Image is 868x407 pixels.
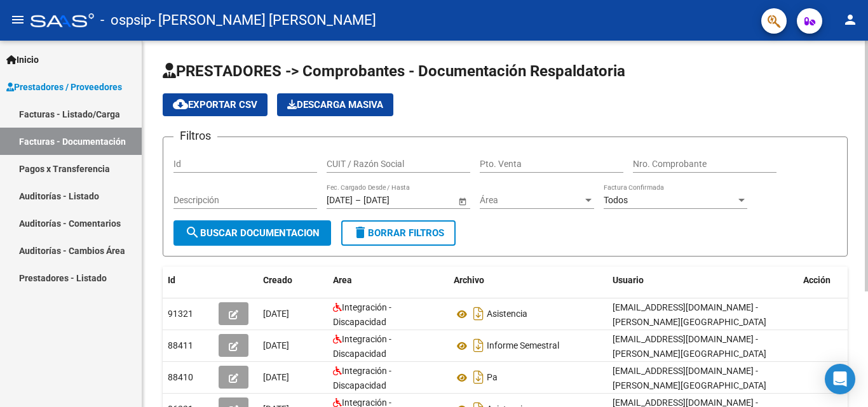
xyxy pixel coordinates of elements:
datatable-header-cell: Usuario [607,267,798,294]
span: Inicio [6,53,39,67]
mat-icon: cloud_download [173,97,188,112]
span: Prestadores / Proveedores [6,80,122,94]
span: Área [480,195,583,206]
span: [DATE] [263,309,289,319]
span: Pa [487,373,498,383]
datatable-header-cell: Id [163,267,214,294]
button: Buscar Documentacion [173,220,331,246]
mat-icon: search [185,225,200,240]
span: Exportar CSV [173,99,257,110]
span: Informe Semestral [487,341,559,351]
mat-icon: menu [10,12,25,27]
span: 91321 [168,309,193,319]
i: Descargar documento [470,335,487,356]
span: - ospsip [100,6,151,34]
datatable-header-cell: Area [328,267,449,294]
span: [DATE] [263,340,289,350]
i: Descargar documento [470,367,487,387]
span: Usuario [613,275,644,285]
span: Integración - Discapacidad [333,334,391,359]
input: Fecha fin [363,195,426,206]
i: Descargar documento [470,304,487,324]
span: Todos [604,195,628,205]
app-download-masive: Descarga masiva de comprobantes (adjuntos) [277,93,393,116]
span: – [355,195,361,206]
span: Archivo [454,275,484,285]
span: [EMAIL_ADDRESS][DOMAIN_NAME] - [PERSON_NAME][GEOGRAPHIC_DATA][PERSON_NAME] - [613,302,766,342]
span: Integración - Discapacidad [333,366,391,390]
datatable-header-cell: Acción [798,267,862,294]
button: Borrar Filtros [341,220,456,246]
button: Exportar CSV [163,93,268,116]
span: Id [168,275,175,285]
span: - [PERSON_NAME] [PERSON_NAME] [151,6,376,34]
span: Asistencia [487,309,527,319]
datatable-header-cell: Creado [258,267,328,294]
span: Area [333,275,352,285]
span: 88411 [168,340,193,350]
span: 88410 [168,372,193,382]
span: [EMAIL_ADDRESS][DOMAIN_NAME] - [PERSON_NAME][GEOGRAPHIC_DATA][PERSON_NAME] - [613,334,766,373]
mat-icon: person [843,12,858,27]
span: PRESTADORES -> Comprobantes - Documentación Respaldatoria [163,62,625,80]
span: Descarga Masiva [287,99,383,110]
span: Creado [263,275,292,285]
h3: Filtros [173,127,217,145]
mat-icon: delete [353,225,368,240]
span: [EMAIL_ADDRESS][DOMAIN_NAME] - [PERSON_NAME][GEOGRAPHIC_DATA][PERSON_NAME] - [613,366,766,405]
button: Open calendar [456,194,469,208]
span: [DATE] [263,372,289,382]
input: Fecha inicio [327,195,353,206]
datatable-header-cell: Archivo [449,267,607,294]
span: Borrar Filtros [353,227,444,239]
span: Integración - Discapacidad [333,302,391,327]
span: Acción [803,275,831,285]
button: Descarga Masiva [277,93,393,116]
span: Buscar Documentacion [185,227,320,239]
div: Open Intercom Messenger [825,364,855,394]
